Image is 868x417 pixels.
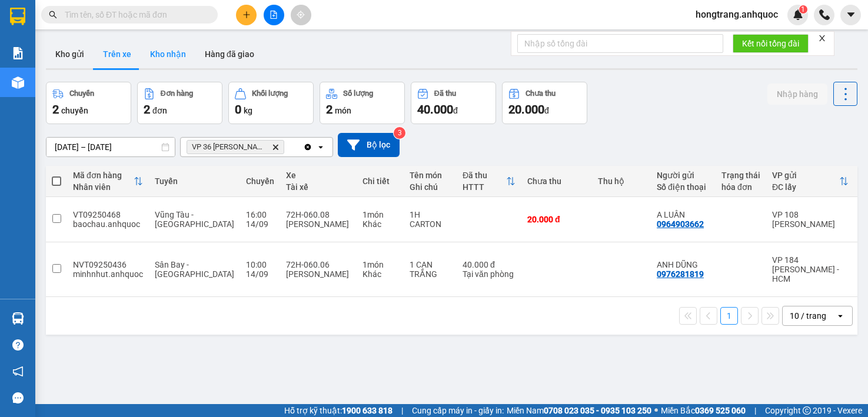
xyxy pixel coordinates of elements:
button: Kho nhận [141,40,195,68]
span: Miền Nam [507,404,651,417]
div: 40.000 đ [463,260,516,269]
span: ⚪️ [654,408,658,413]
div: 1H CARTON [410,210,451,229]
input: Nhập số tổng đài [517,34,723,53]
div: Đã thu [463,171,506,180]
img: phone-icon [819,9,830,20]
span: VP 36 Lê Thành Duy - Bà Rịa, close by backspace [187,140,284,154]
div: Xe [286,171,351,180]
span: 2 [144,102,150,116]
div: hóa đơn [721,182,760,192]
div: Khối lượng [252,89,288,98]
div: [PERSON_NAME] [286,219,351,229]
span: đ [453,106,458,115]
span: Hỗ trợ kỹ thuật: [284,404,393,417]
div: HTTT [463,182,506,192]
th: Toggle SortBy [457,166,521,197]
div: Người gửi [657,171,710,180]
div: VT09250468 [73,210,143,219]
div: 72H-060.06 [286,260,351,269]
div: Ghi chú [410,182,451,192]
span: 1 [801,5,805,14]
input: Selected VP 36 Lê Thành Duy - Bà Rịa. [287,141,288,153]
span: 0 [235,102,241,116]
button: aim [291,5,311,25]
div: Chi tiết [363,176,398,186]
th: Toggle SortBy [766,166,854,197]
div: Mã đơn hàng [73,171,134,180]
div: VP gửi [772,171,839,180]
img: logo-vxr [10,8,25,25]
span: Sân Bay - [GEOGRAPHIC_DATA] [155,260,234,279]
span: hongtrang.anhquoc [686,7,787,22]
button: Khối lượng0kg [228,82,314,124]
div: ANH DŨNG [657,260,710,269]
span: Miền Bắc [661,404,746,417]
div: Số điện thoại [657,182,710,192]
span: aim [297,11,305,19]
div: 14/09 [246,219,274,229]
button: Kết nối tổng đài [733,34,809,53]
button: Chuyến2chuyến [46,82,131,124]
div: 14/09 [246,269,274,279]
div: VP 108 [PERSON_NAME] [772,210,849,229]
button: Bộ lọc [338,133,400,157]
span: file-add [270,11,278,19]
div: [PERSON_NAME] [286,269,351,279]
button: plus [236,5,257,25]
div: A LUÂN [657,210,710,219]
div: NVT09250436 [73,260,143,269]
span: copyright [803,406,811,415]
span: 2 [52,102,59,116]
div: Trạng thái [721,171,760,180]
sup: 3 [394,127,405,139]
span: caret-down [846,9,856,20]
svg: Clear all [303,142,312,152]
div: 1 món [363,210,398,219]
span: plus [242,11,251,19]
div: minhnhut.anhquoc [73,269,143,279]
div: Thu hộ [598,176,645,186]
button: caret-down [840,5,861,25]
button: Kho gửi [46,40,94,68]
span: món [335,106,351,115]
div: Chưa thu [526,89,556,98]
img: icon-new-feature [793,9,803,20]
img: warehouse-icon [12,312,24,325]
div: ĐC lấy [772,182,839,192]
img: solution-icon [12,47,24,59]
div: Tài xế [286,182,351,192]
button: Đơn hàng2đơn [137,82,222,124]
div: 0976281819 [657,269,704,279]
div: Đơn hàng [161,89,193,98]
span: | [754,404,756,417]
span: đ [544,106,549,115]
div: Tuyến [155,176,234,186]
input: Tìm tên, số ĐT hoặc mã đơn [65,8,204,21]
div: baochau.anhquoc [73,219,143,229]
input: Select a date range. [46,138,175,156]
div: Tên món [410,171,451,180]
div: Khác [363,219,398,229]
svg: open [836,311,845,321]
span: Vũng Tàu - [GEOGRAPHIC_DATA] [155,210,234,229]
span: đơn [152,106,167,115]
span: | [401,404,403,417]
span: notification [12,366,24,377]
strong: 0708 023 035 - 0935 103 250 [544,406,651,415]
strong: 1900 633 818 [342,406,393,415]
span: 40.000 [417,102,453,116]
span: Cung cấp máy in - giấy in: [412,404,504,417]
button: Đã thu40.000đ [411,82,496,124]
div: Chưa thu [527,176,586,186]
div: 10 / trang [790,310,826,322]
button: Chưa thu20.000đ [502,82,587,124]
strong: 0369 525 060 [695,406,746,415]
svg: Delete [272,144,279,151]
button: Nhập hàng [767,84,827,105]
div: Số lượng [343,89,373,98]
button: 1 [720,307,738,325]
span: 20.000 [508,102,544,116]
span: Kết nối tổng đài [742,37,799,50]
span: 2 [326,102,332,116]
